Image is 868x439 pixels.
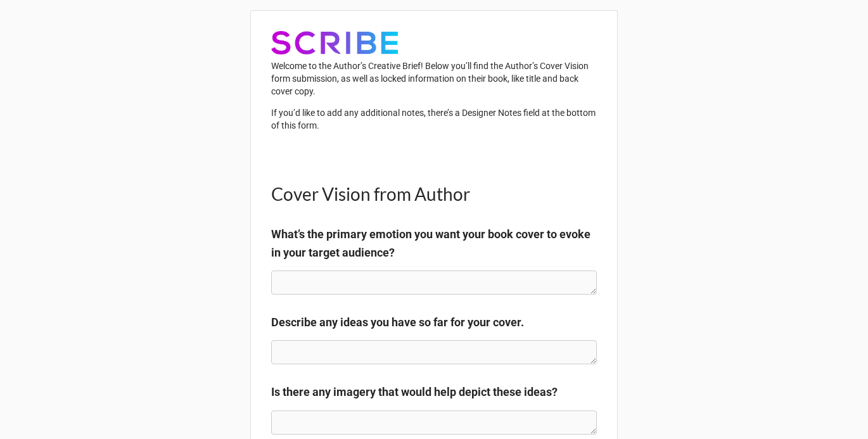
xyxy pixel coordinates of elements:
[271,31,398,54] img: INlUU3Aw0Z%2Flogo.png
[271,182,597,205] h1: Cover Vision from Author
[271,314,524,331] label: Describe any ideas you have so far for your cover.
[271,60,597,98] p: Welcome to the Author’s Creative Brief! Below you’ll find the Author’s Cover Vision form submissi...
[271,106,597,132] p: If you’d like to add any additional notes, there’s a Designer Notes field at the bottom of this f...
[271,383,558,401] label: Is there any imagery that would help depict these ideas?
[271,226,597,262] label: What’s the primary emotion you want your book cover to evoke in your target audience?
